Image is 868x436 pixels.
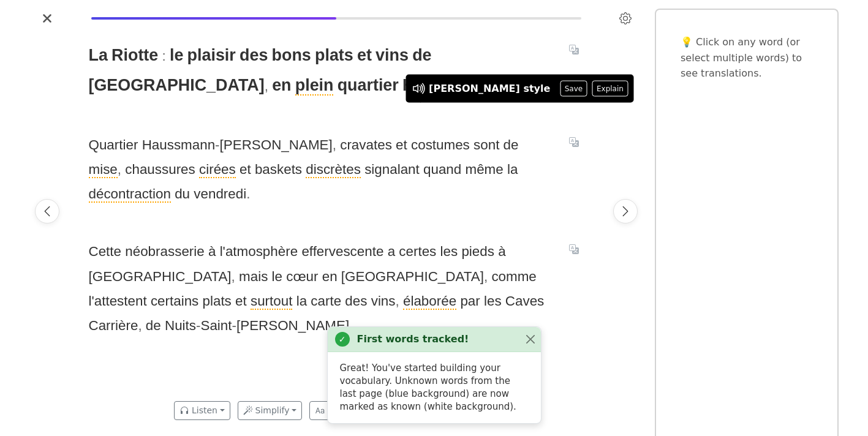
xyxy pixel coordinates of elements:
span: , [232,269,235,284]
button: Save [560,81,587,97]
span: baskets [255,162,302,178]
span: le [272,269,282,285]
span: Haussmann [142,137,215,154]
span: à [498,244,505,260]
strong: First words tracked! [357,332,469,347]
span: , [118,162,121,177]
span: mise [89,162,118,178]
span: les [440,244,458,260]
span: certains [151,293,198,310]
span: cœur [286,269,318,285]
span: par [460,293,480,310]
span: en [272,76,291,96]
button: Previous page [35,199,59,224]
span: le [170,46,183,66]
span: cravates [340,137,392,154]
span: comme [491,269,536,285]
span: vendredi [194,186,246,203]
span: et [396,137,407,154]
span: cirées [199,162,236,178]
button: Simplify [238,401,303,420]
span: certes [399,244,436,260]
span: de [412,46,431,66]
span: Nuits [165,318,196,334]
span: [GEOGRAPHIC_DATA] [89,76,265,96]
span: et [235,293,247,310]
button: Translate sentence [564,42,584,57]
span: plats [315,46,353,66]
span: quand [423,162,461,178]
span: . [349,318,353,333]
span: - [215,137,219,152]
span: mais [239,269,268,285]
div: [PERSON_NAME] style [429,81,550,96]
div: Great! You've started building your vocabulary. Unknown words from the last page (blue background... [328,352,541,423]
span: costumes [411,137,470,154]
span: surtout [251,293,292,310]
button: Settings [616,9,635,28]
span: , [265,78,268,94]
span: en [322,269,338,285]
span: , [138,318,142,333]
button: Explain [592,81,628,97]
button: Large [309,401,364,420]
span: l'atmosphère [220,244,298,260]
button: Translate sentence [564,135,584,149]
span: bons [272,46,311,66]
span: l'attestent [89,293,147,310]
span: des [240,46,268,66]
span: les [484,293,502,310]
span: . [246,186,250,201]
span: Quartier [89,137,138,154]
span: et [357,46,372,66]
span: , [333,137,336,152]
span: décontraction [89,186,171,203]
button: Next page [613,199,638,224]
button: Close [524,333,537,346]
button: Listen [174,401,230,420]
span: Cette [89,244,122,260]
span: La [89,46,108,66]
span: plein [295,76,334,96]
span: plats [203,293,232,310]
span: et [240,162,251,178]
span: vins [371,293,396,310]
span: Riotte [111,46,158,66]
span: effervescente [301,244,383,260]
span: sont [474,137,499,154]
span: des [345,293,367,310]
span: - [232,318,236,333]
span: vins [376,46,409,66]
span: plaisir [187,46,236,66]
span: à [208,244,216,260]
span: néobrasserie [125,244,204,260]
span: : [162,48,165,64]
span: pieds [461,244,494,260]
span: [GEOGRAPHIC_DATA] [89,269,232,285]
span: Haussmann [402,76,496,96]
span: [PERSON_NAME] [220,137,333,154]
span: quartier [338,76,399,96]
span: discrètes [306,162,361,178]
span: Caves [505,293,544,310]
span: a [388,244,395,260]
span: de [504,137,519,154]
span: la [296,293,307,310]
span: carte [311,293,341,310]
button: Close [37,9,57,28]
span: élaborée [403,293,456,310]
span: - [196,318,200,333]
span: du [175,186,190,203]
span: signalant [364,162,420,178]
button: Translate sentence [564,241,584,256]
span: Carrière [89,318,138,334]
span: chaussures [125,162,195,178]
p: 💡 Click on any word (or select multiple words) to see translations. [681,34,813,81]
span: , [484,269,488,284]
span: de [146,318,161,334]
span: [GEOGRAPHIC_DATA] [341,269,484,285]
span: , [396,293,399,309]
span: [PERSON_NAME] [236,318,349,334]
span: Saint [200,318,232,334]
